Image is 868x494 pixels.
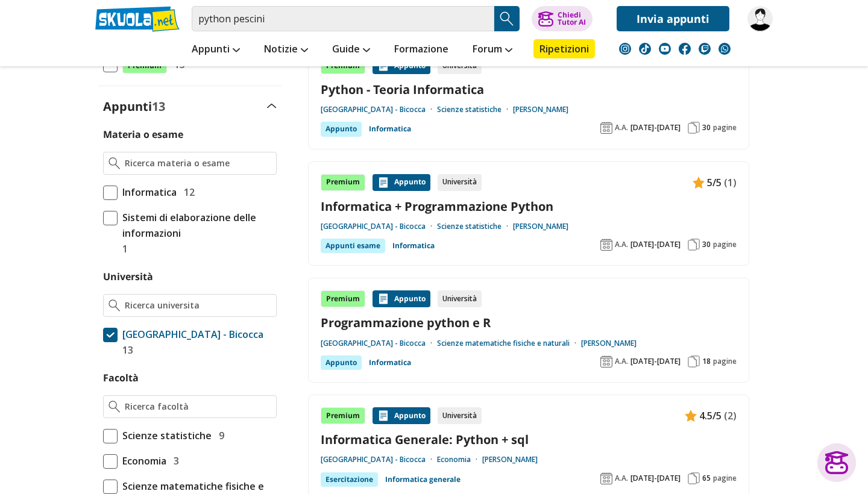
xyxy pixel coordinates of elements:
div: Appunto [373,407,430,424]
span: Scienze statistiche [118,428,212,443]
a: Informatica generale [385,472,461,487]
span: [DATE]-[DATE] [631,240,681,249]
a: Ripetizioni [533,39,595,58]
img: Anno accademico [600,355,612,367]
div: Appunto [373,290,430,307]
input: Cerca appunti, riassunti o versioni [192,6,494,31]
img: Ricerca facoltà [108,401,120,413]
span: 1 [118,241,128,257]
a: Scienze matematiche fisiche e naturali [437,339,581,348]
a: Invia appunti [617,6,729,31]
a: Formazione [391,39,451,61]
div: Premium [321,290,365,307]
img: twitch [699,43,711,55]
span: A.A. [615,240,628,249]
img: instagram [619,43,631,55]
a: Guide [329,39,373,61]
span: A.A. [615,357,628,366]
input: Ricerca universita [125,299,271,311]
span: Sistemi di elaborazione delle informazioni [118,210,277,241]
div: Appunti esame [321,239,385,253]
img: Anno accademico [600,122,612,134]
img: Pagine [688,239,700,251]
a: Programmazione python e R [321,314,737,331]
span: 5/5 [707,175,722,190]
a: [GEOGRAPHIC_DATA] - Bicocca [321,222,437,231]
div: Appunto [321,355,362,370]
span: 30 [702,240,711,249]
span: pagine [713,474,737,483]
div: Università [438,407,482,424]
span: 3 [169,453,179,469]
a: Scienze statistiche [437,105,513,114]
a: [GEOGRAPHIC_DATA] - Bicocca [321,105,437,114]
img: Appunti contenuto [377,293,389,305]
a: [PERSON_NAME] [513,222,568,231]
div: Premium [321,174,365,191]
div: Università [438,174,482,191]
div: Appunto [321,122,362,136]
span: 12 [179,184,195,200]
input: Ricerca materia o esame [125,157,271,169]
span: 4.5/5 [699,408,722,424]
img: casakd11 [747,6,773,31]
img: Anno accademico [600,472,612,484]
div: Premium [321,407,365,424]
img: Appunti contenuto [377,177,389,189]
div: Università [438,290,482,307]
a: Python - Teoria Informatica [321,81,737,98]
span: [DATE]-[DATE] [631,357,681,366]
img: Pagine [688,472,700,484]
img: Apri e chiudi sezione [267,104,277,108]
span: 13 [118,342,133,358]
div: Esercitazione [321,472,378,487]
a: Informatica [392,239,435,253]
span: [DATE]-[DATE] [631,474,681,483]
a: [GEOGRAPHIC_DATA] - Bicocca [321,455,437,464]
span: 9 [214,428,224,443]
span: [GEOGRAPHIC_DATA] - Bicocca [118,327,263,342]
span: 30 [702,123,711,133]
span: A.A. [615,474,628,483]
span: 18 [702,357,711,366]
label: Università [103,270,153,283]
img: Pagine [688,122,700,134]
img: Pagine [688,355,700,367]
span: [DATE]-[DATE] [631,123,681,133]
img: WhatsApp [719,43,731,55]
a: [PERSON_NAME] [581,339,637,348]
label: Facoltà [103,371,139,384]
div: Chiedi Tutor AI [558,11,586,26]
img: youtube [659,43,671,55]
a: [PERSON_NAME] [482,455,538,464]
a: [GEOGRAPHIC_DATA] - Bicocca [321,339,437,348]
a: Economia [437,455,482,464]
input: Ricerca facoltà [125,401,271,413]
button: Search Button [494,6,520,31]
img: facebook [679,43,691,55]
img: Appunti contenuto [693,177,705,189]
span: Informatica [118,184,177,200]
a: Appunti [189,39,243,61]
span: pagine [713,123,737,133]
label: Materia o esame [103,128,183,141]
button: ChiediTutor AI [532,6,593,31]
span: Economia [118,453,166,469]
img: Appunti contenuto [377,410,389,422]
a: Informatica Generale: Python + sql [321,431,737,448]
img: Anno accademico [600,239,612,251]
a: Forum [470,39,515,61]
img: Ricerca materia o esame [108,157,120,169]
span: pagine [713,240,737,249]
img: Ricerca universita [108,299,120,311]
div: Appunto [373,174,430,191]
span: A.A. [615,123,628,133]
span: (2) [724,408,737,424]
span: (1) [724,175,737,190]
img: Cerca appunti, riassunti o versioni [498,10,516,28]
label: Appunti [103,98,165,114]
a: Informatica [369,355,411,370]
a: Scienze statistiche [437,222,513,231]
a: [PERSON_NAME] [513,105,568,114]
a: Notizie [261,39,311,61]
